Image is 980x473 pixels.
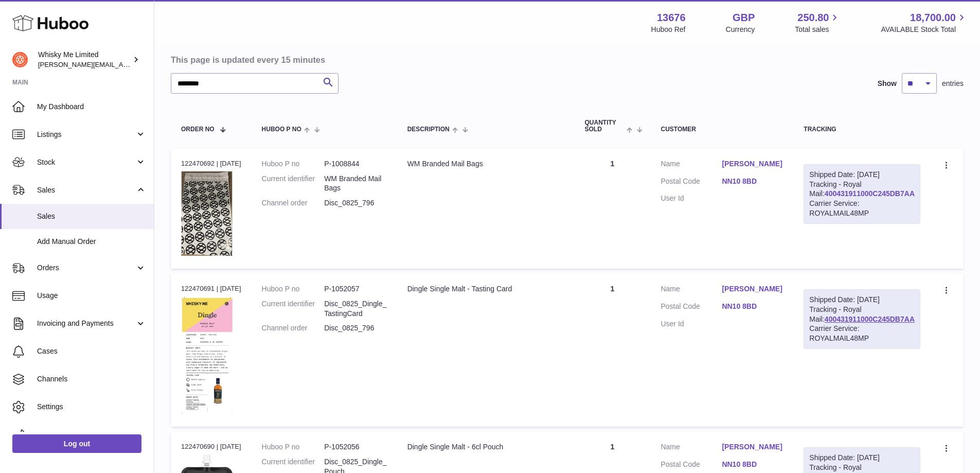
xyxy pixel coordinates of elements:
a: NN10 8BD [722,460,783,469]
dd: P-1052057 [324,284,387,294]
div: Shipped Date: [DATE] [809,453,915,463]
dt: Name [661,159,722,171]
div: Carrier Service: ROYALMAIL48MP [809,199,915,218]
a: NN10 8BD [722,177,783,186]
dt: User Id [661,194,722,203]
a: 400431911000C245DB7AA [825,315,915,323]
a: [PERSON_NAME] [722,284,783,294]
dt: Postal Code [661,460,722,472]
span: Settings [37,402,146,412]
span: Add Manual Order [37,237,146,247]
span: Channels [37,374,146,384]
span: Huboo P no [262,126,301,133]
a: 400431911000C245DB7AA [825,189,915,198]
dd: P-1008844 [324,159,387,169]
dd: WM Branded Mail Bags [324,174,387,194]
dd: Disc_0825_796 [324,198,387,208]
span: My Dashboard [37,102,146,112]
div: Tracking [804,126,920,133]
td: 1 [575,149,651,269]
a: Log out [12,434,141,453]
td: 1 [575,274,651,427]
span: Sales [37,185,135,195]
dt: Postal Code [661,302,722,314]
dd: P-1052056 [324,442,387,452]
img: 1752740722.png [181,296,233,414]
div: Tracking - Royal Mail: [804,164,920,224]
a: 18,700.00 AVAILABLE Stock Total [881,11,968,34]
span: [PERSON_NAME][EMAIL_ADDRESS][DOMAIN_NAME] [38,60,206,68]
span: Quantity Sold [585,119,625,133]
span: Order No [181,126,215,133]
dt: Name [661,442,722,454]
span: Sales [37,212,146,221]
div: Whisky Me Limited [38,50,131,69]
div: 122470691 | [DATE] [181,284,241,293]
dt: Postal Code [661,177,722,189]
span: 250.80 [797,11,829,25]
dt: Channel order [262,323,325,333]
div: Dingle Single Malt - 6cl Pouch [407,442,564,452]
div: Shipped Date: [DATE] [809,170,915,180]
span: AVAILABLE Stock Total [881,25,968,34]
dt: User Id [661,319,722,329]
dd: Disc_0825_796 [324,323,387,333]
span: Stock [37,157,135,167]
div: Dingle Single Malt - Tasting Card [407,284,564,294]
dd: Disc_0825_Dingle_TastingCard [324,299,387,319]
span: Orders [37,263,135,273]
dt: Channel order [262,198,325,208]
a: NN10 8BD [722,302,783,311]
span: Description [407,126,450,133]
div: Carrier Service: ROYALMAIL48MP [809,324,915,343]
a: [PERSON_NAME] [722,442,783,452]
span: Invoicing and Payments [37,319,135,328]
strong: 13676 [657,11,686,25]
dt: Huboo P no [262,442,325,452]
span: Returns [37,430,146,440]
a: 250.80 Total sales [795,11,841,34]
img: frances@whiskyshop.com [12,52,28,67]
dt: Name [661,284,722,296]
label: Show [878,79,897,89]
span: entries [942,79,964,89]
span: Cases [37,346,146,356]
span: Usage [37,291,146,301]
dt: Current identifier [262,299,325,319]
dt: Huboo P no [262,284,325,294]
dt: Huboo P no [262,159,325,169]
a: [PERSON_NAME] [722,159,783,169]
div: Shipped Date: [DATE] [809,295,915,305]
strong: GBP [733,11,755,25]
img: 1725358317.png [181,171,233,256]
div: 122470692 | [DATE] [181,159,241,168]
h3: This page is updated every 15 minutes [171,54,961,65]
div: WM Branded Mail Bags [407,159,564,169]
div: Tracking - Royal Mail: [804,289,920,349]
div: 122470690 | [DATE] [181,442,241,451]
div: Huboo Ref [651,25,686,34]
span: Total sales [795,25,841,34]
div: Customer [661,126,783,133]
span: 18,700.00 [910,11,956,25]
dt: Current identifier [262,174,325,194]
span: Listings [37,130,135,139]
div: Currency [726,25,755,34]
